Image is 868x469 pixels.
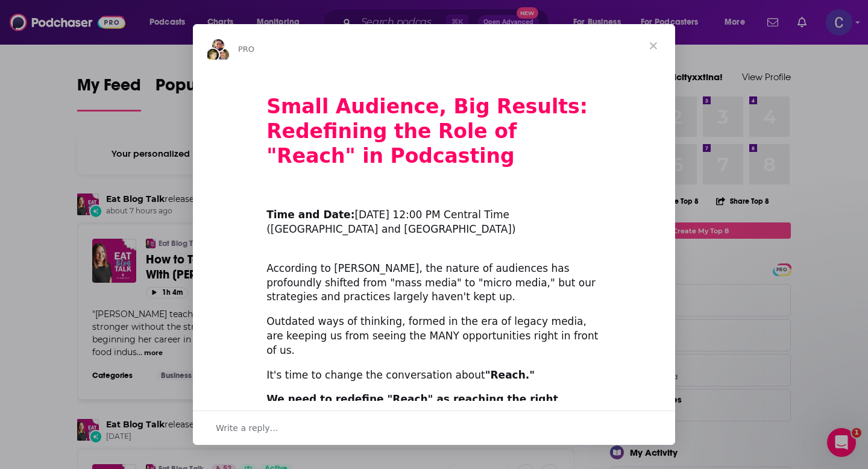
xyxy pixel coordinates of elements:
img: Barbara avatar [206,48,220,62]
div: ​ [DATE] 12:00 PM Central Time ([GEOGRAPHIC_DATA] and [GEOGRAPHIC_DATA]) [266,194,602,237]
span: Close [632,24,675,68]
div: According to [PERSON_NAME], the nature of audiences has profoundly shifted from "mass media" to "... [266,247,602,304]
img: Dave avatar [216,48,230,62]
span: PRO [238,45,254,54]
b: Small Audience, Big Results: Redefining the Role of "Reach" in Podcasting [266,95,588,168]
img: Sydney avatar [211,38,225,52]
div: Outdated ways of thinking, formed in the era of legacy media, are keeping us from seeing the MANY... [266,315,602,357]
b: "Reach." [485,369,535,381]
b: Time and Date: [266,209,354,221]
div: Open conversation and reply [193,411,675,445]
b: We need to redefine "Reach" as reaching the right people, not the most people. [266,393,558,420]
span: Write a reply… [216,420,278,436]
div: It's time to change the conversation about [266,368,602,383]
